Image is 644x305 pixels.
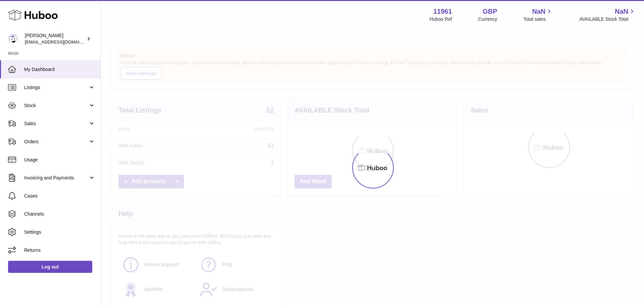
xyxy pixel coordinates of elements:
[24,247,95,253] span: Returns
[8,261,92,273] a: Log out
[24,211,95,217] span: Channels
[24,66,95,73] span: My Dashboard
[615,7,628,16] span: NaN
[24,139,88,145] span: Orders
[523,16,553,22] span: Total sales
[8,34,18,44] img: internalAdmin-11961@internal.huboo.com
[24,102,88,109] span: Stock
[523,7,553,22] a: NaN Total sales
[579,7,636,22] a: NaN AVAILABLE Stock Total
[25,39,99,45] span: [EMAIL_ADDRESS][DOMAIN_NAME]
[483,7,497,16] strong: GBP
[24,175,88,181] span: Invoicing and Payments
[24,84,88,91] span: Listings
[433,7,452,16] strong: 11961
[430,16,452,22] div: Huboo Ref
[24,193,95,199] span: Cases
[24,229,95,235] span: Settings
[579,16,636,22] span: AVAILABLE Stock Total
[24,157,95,163] span: Usage
[25,32,85,45] div: [PERSON_NAME]
[532,7,545,16] span: NaN
[478,16,497,22] div: Currency
[24,121,88,127] span: Sales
